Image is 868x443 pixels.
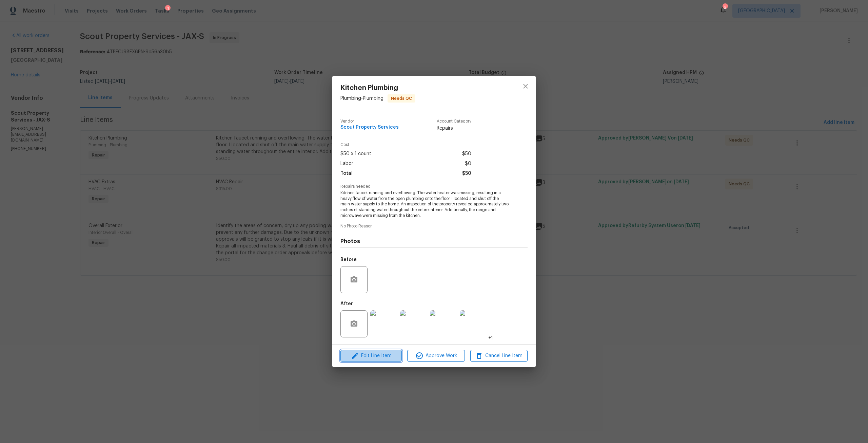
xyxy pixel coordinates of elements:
div: 6 [723,4,727,11]
button: Approve Work [407,350,465,362]
span: No Photo Reason [340,224,528,228]
span: Kitchen faucet running and overflowing. The water heater was missing, resulting in a heavy flow o... [340,190,509,219]
span: Cost [340,143,471,147]
span: Plumbing - Plumbing [340,96,383,100]
button: Edit Line Item [340,350,402,362]
h5: After [340,301,353,306]
span: Needs QC [388,95,415,102]
span: Vendor [340,119,399,124]
span: Edit Line Item [342,352,400,360]
span: $50 [462,149,471,159]
span: $0 [465,159,471,169]
h4: Photos [340,238,528,245]
span: Approve Work [409,352,462,360]
span: $50 x 1 count [340,149,371,159]
span: +1 [488,335,493,342]
span: Repairs needed [340,184,528,189]
span: Cancel Line Item [472,352,526,360]
span: Repairs [437,125,471,132]
span: Total [340,169,353,179]
h5: Before [340,257,357,262]
span: Account Category [437,119,471,124]
button: Cancel Line Item [470,350,528,362]
span: Scout Property Services [340,125,399,130]
span: Kitchen Plumbing [340,84,415,92]
button: close [517,78,534,94]
span: $50 [462,169,471,179]
div: 1 [165,5,171,12]
span: Labor [340,159,353,169]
